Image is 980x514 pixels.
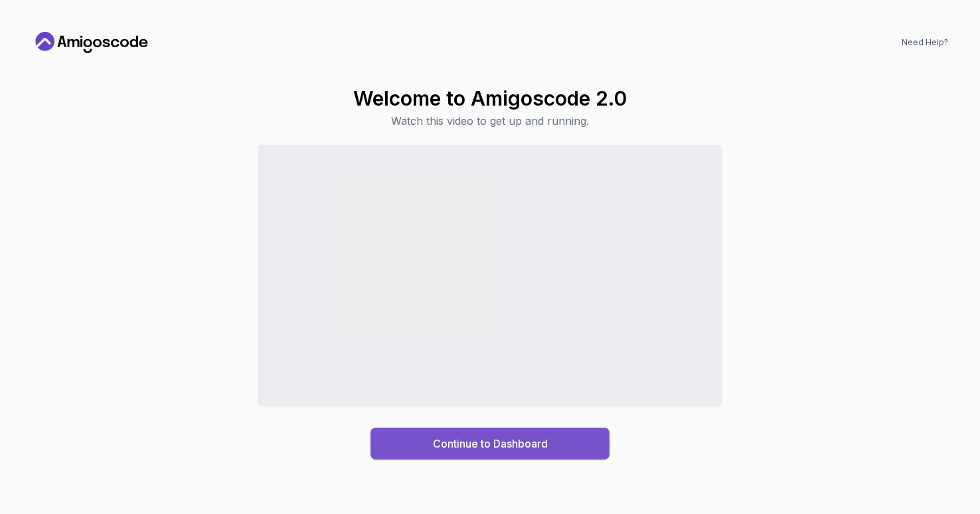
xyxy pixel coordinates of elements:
div: Continue to Dashboard [433,436,548,452]
button: Continue to Dashboard [370,428,610,460]
iframe: Sales Video [258,145,722,406]
a: Need Help? [902,37,948,48]
a: Home link [32,32,151,53]
p: Watch this video to get up and running. [353,113,627,129]
h1: Welcome to Amigoscode 2.0 [353,86,627,110]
